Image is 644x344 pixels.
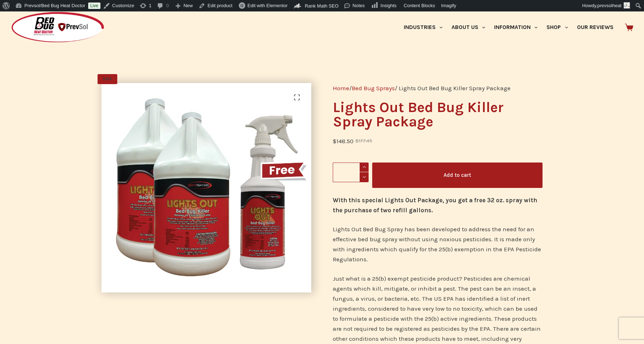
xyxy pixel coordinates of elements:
[333,83,543,93] nav: Breadcrumb
[333,84,349,92] a: Home
[333,197,537,214] strong: With this special Lights Out Package, you get a free 32 oz. spray with the purchase of two refill...
[399,11,447,43] a: Industries
[352,84,395,92] a: Bed Bug Sprays
[247,3,288,8] span: Edit with Elementor
[399,11,618,43] nav: Primary
[572,11,618,43] a: Our Reviews
[597,3,621,8] span: prevsolheat
[333,224,543,264] p: Lights Out Bed Bug Spray has been developed to address the need for an effective bed bug spray wi...
[88,3,100,9] a: Live
[372,163,543,188] button: Add to cart
[355,138,372,144] bdi: 177.45
[333,100,543,129] h1: Lights Out Bed Bug Killer Spray Package
[11,11,105,43] img: Prevsol/Bed Bug Heat Doctor
[333,163,369,182] input: Product quantity
[490,11,542,43] a: Information
[333,137,336,145] span: $
[290,90,304,105] a: View full-screen image gallery
[447,11,489,43] a: About Us
[355,138,359,144] span: $
[333,137,354,145] bdi: 148.50
[305,3,338,9] span: Rank Math SEO
[98,74,117,84] span: SALE
[542,11,572,43] a: Shop
[380,3,397,8] span: Insights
